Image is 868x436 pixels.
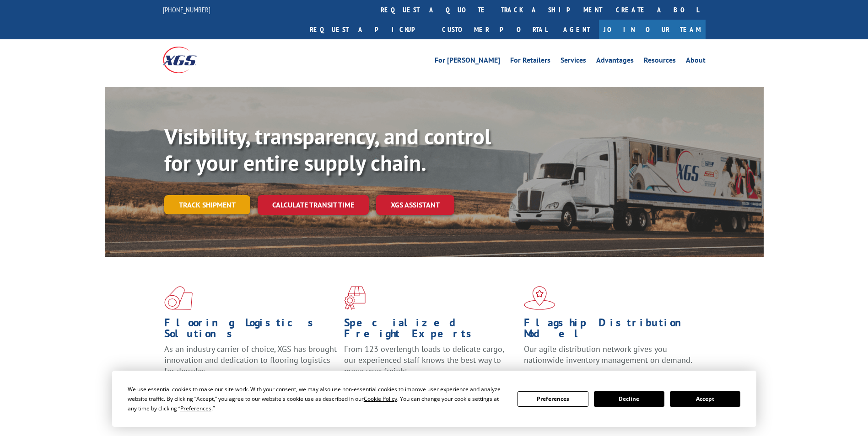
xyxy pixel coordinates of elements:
h1: Flagship Distribution Model [524,317,697,344]
button: Preferences [518,391,588,407]
a: For [PERSON_NAME] [435,57,500,67]
div: Cookie Consent Prompt [112,371,756,427]
a: Join Our Team [599,20,706,39]
img: xgs-icon-flagship-distribution-model-red [524,286,555,310]
a: XGS ASSISTANT [376,195,454,215]
a: About [686,57,706,67]
button: Accept [670,391,740,407]
span: Preferences [180,404,211,412]
a: Request a pickup [303,20,435,39]
a: Resources [644,57,676,67]
h1: Specialized Freight Experts [344,317,517,344]
a: [PHONE_NUMBER] [163,5,210,14]
a: Agent [554,20,599,39]
a: Services [561,57,586,67]
img: xgs-icon-total-supply-chain-intelligence-red [164,286,193,310]
span: As an industry carrier of choice, XGS has brought innovation and dedication to flooring logistics... [164,344,337,376]
span: Cookie Policy [364,395,397,403]
a: For Retailers [510,57,550,67]
h1: Flooring Logistics Solutions [164,317,337,344]
img: xgs-icon-focused-on-flooring-red [344,286,366,310]
button: Decline [594,391,664,407]
b: Visibility, transparency, and control for your entire supply chain. [164,122,491,177]
a: Customer Portal [435,20,554,39]
span: Our agile distribution network gives you nationwide inventory management on demand. [524,344,692,365]
a: Advantages [596,57,634,67]
p: From 123 overlength loads to delicate cargo, our experienced staff knows the best way to move you... [344,344,517,384]
a: Track shipment [164,195,250,214]
div: We use essential cookies to make our site work. With your consent, we may also use non-essential ... [128,384,507,413]
a: Calculate transit time [258,195,369,215]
